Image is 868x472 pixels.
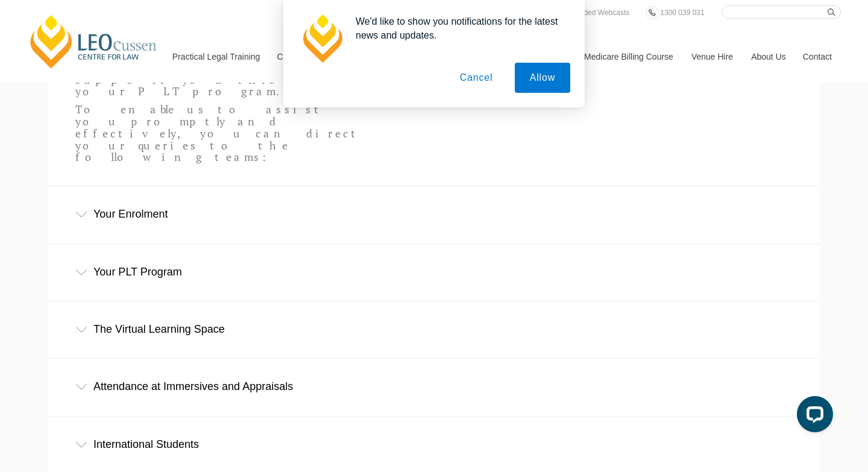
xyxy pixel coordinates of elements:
div: We'd like to show you notifications for the latest news and updates. [346,14,570,42]
img: notification icon [298,14,346,63]
div: Your Enrolment [48,186,820,242]
div: Attendance at Immersives and Appraisals [48,359,820,415]
p: To enable us to assist you promptly and effectively, you can direct your queries to the following... [75,104,363,163]
iframe: LiveChat chat widget [787,391,838,442]
div: The Virtual Learning Space [48,301,820,357]
div: Your PLT Program [48,244,820,300]
button: Allow [515,63,570,93]
button: Cancel [445,63,508,93]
